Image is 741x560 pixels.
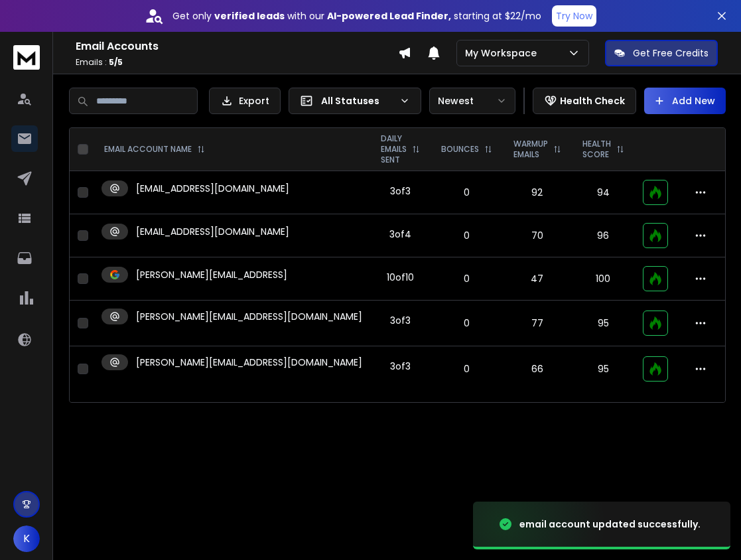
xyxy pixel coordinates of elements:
button: Newest [429,88,515,114]
p: HEALTH SCORE [582,139,611,160]
button: Add New [644,88,726,114]
td: 47 [503,257,572,301]
td: 96 [572,214,635,257]
p: Try Now [556,9,592,23]
strong: AI-powered Lead Finder, [327,9,451,23]
p: [PERSON_NAME][EMAIL_ADDRESS] [136,268,287,281]
p: [EMAIL_ADDRESS][DOMAIN_NAME] [136,182,289,195]
p: All Statuses [321,94,394,107]
div: 3 of 4 [389,228,411,241]
p: Health Check [560,94,625,107]
p: 0 [438,362,495,376]
td: 92 [503,171,572,214]
td: 94 [572,171,635,214]
td: 95 [572,301,635,346]
p: DAILY EMAILS SENT [381,133,407,165]
td: 70 [503,214,572,257]
p: WARMUP EMAILS [513,139,548,160]
p: Get only with our starting at $22/mo [172,9,541,23]
p: 0 [438,229,495,242]
td: 95 [572,346,635,392]
p: 0 [438,316,495,330]
p: [PERSON_NAME][EMAIL_ADDRESS][DOMAIN_NAME] [136,356,362,369]
h1: Email Accounts [76,38,398,54]
button: K [13,525,40,552]
strong: verified leads [214,9,285,23]
p: [PERSON_NAME][EMAIL_ADDRESS][DOMAIN_NAME] [136,310,362,323]
div: EMAIL ACCOUNT NAME [104,144,205,155]
span: 5 / 5 [109,56,123,68]
td: 66 [503,346,572,392]
div: 3 of 3 [390,314,411,327]
button: Health Check [533,88,636,114]
button: Try Now [552,5,596,27]
td: 100 [572,257,635,301]
td: 77 [503,301,572,346]
p: Emails : [76,57,398,68]
div: email account updated successfully. [519,518,701,531]
button: Export [209,88,281,114]
p: BOUNCES [441,144,479,155]
p: 0 [438,186,495,199]
div: 3 of 3 [390,184,411,198]
p: My Workspace [465,46,542,60]
div: 10 of 10 [387,271,414,284]
button: Get Free Credits [605,40,718,66]
p: 0 [438,272,495,285]
p: [EMAIL_ADDRESS][DOMAIN_NAME] [136,225,289,238]
img: logo [13,45,40,70]
div: 3 of 3 [390,360,411,373]
p: Get Free Credits [633,46,708,60]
